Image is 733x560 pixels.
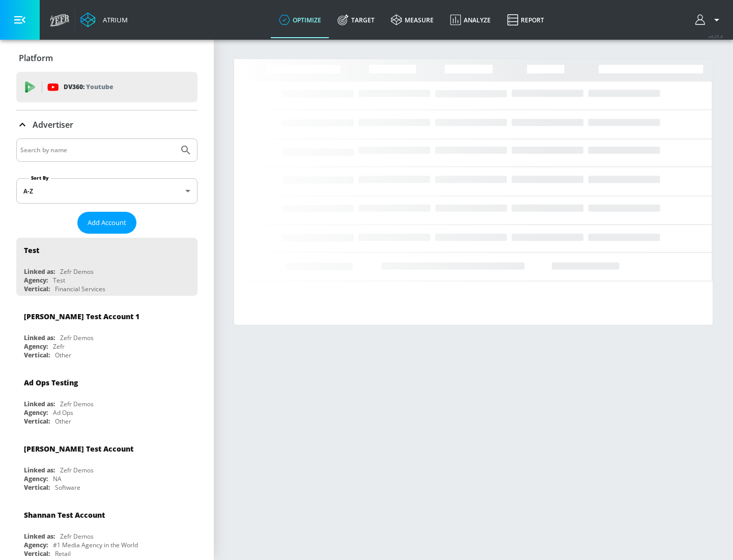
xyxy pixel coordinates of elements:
div: Ad Ops TestingLinked as:Zefr DemosAgency:Ad OpsVertical:Other [16,370,198,428]
div: Ad Ops Testing [24,378,78,387]
div: TestLinked as:Zefr DemosAgency:TestVertical:Financial Services [16,238,198,296]
div: Linked as: [24,400,55,408]
a: optimize [271,2,329,38]
p: Advertiser [33,119,73,130]
div: Agency: [24,474,48,483]
div: Atrium [99,15,128,24]
a: measure [383,2,442,38]
div: Other [55,351,71,359]
div: Retail [55,549,71,558]
div: Test [53,276,65,285]
span: Add Account [88,217,126,229]
input: Search by name [20,144,175,157]
div: [PERSON_NAME] Test AccountLinked as:Zefr DemosAgency:NAVertical:Software [16,436,198,494]
div: Zefr Demos [60,532,94,541]
div: Linked as: [24,267,55,276]
a: Analyze [442,2,499,38]
div: Linked as: [24,532,55,541]
label: Sort By [29,175,51,181]
p: Platform [19,52,53,64]
div: Vertical: [24,351,50,359]
div: [PERSON_NAME] Test Account [24,444,133,454]
div: Shannan Test Account [24,510,105,520]
div: Vertical: [24,417,50,426]
button: Add Account [77,212,136,234]
div: Advertiser [16,110,198,139]
div: Platform [16,44,198,72]
div: #1 Media Agency in the World [53,541,138,549]
a: Report [499,2,552,38]
div: Agency: [24,276,48,285]
div: Zefr [53,342,65,351]
a: Target [329,2,383,38]
span: v 4.25.4 [709,34,723,39]
div: Vertical: [24,483,50,492]
div: Software [55,483,80,492]
div: [PERSON_NAME] Test Account 1 [24,312,139,321]
div: Agency: [24,342,48,351]
div: Vertical: [24,285,50,293]
div: Zefr Demos [60,400,94,408]
div: Financial Services [55,285,105,293]
div: Zefr Demos [60,267,94,276]
div: Zefr Demos [60,333,94,342]
div: Zefr Demos [60,466,94,474]
div: Test [24,245,39,255]
div: Agency: [24,408,48,417]
div: Linked as: [24,466,55,474]
div: NA [53,474,62,483]
div: Ad Ops [53,408,73,417]
p: DV360: [64,81,113,93]
div: DV360: Youtube [16,72,198,102]
div: [PERSON_NAME] Test Account 1Linked as:Zefr DemosAgency:ZefrVertical:Other [16,304,198,362]
p: Youtube [86,81,113,92]
div: A-Z [16,178,198,204]
div: Linked as: [24,333,55,342]
a: Atrium [80,12,128,27]
div: Agency: [24,541,48,549]
div: Other [55,417,71,426]
div: Vertical: [24,549,50,558]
